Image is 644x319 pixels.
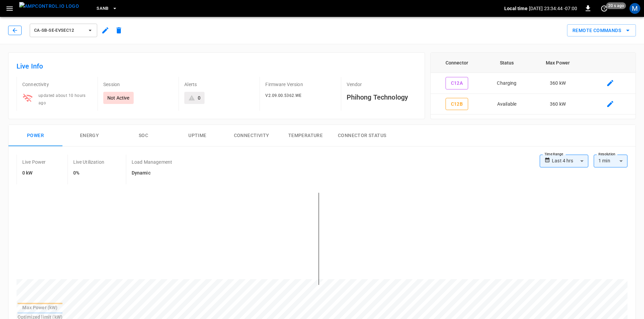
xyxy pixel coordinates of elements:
[531,94,585,115] td: 360 kW
[184,81,254,88] p: Alerts
[529,5,577,12] p: [DATE] 23:34:44 -07:00
[73,169,104,177] h6: 0%
[265,81,335,88] p: Firmware Version
[567,24,636,37] div: remote commands options
[599,3,610,14] button: set refresh interval
[332,125,392,147] button: Connector Status
[38,93,86,105] span: updated about 10 hours ago
[446,77,468,89] button: C12A
[73,159,104,165] p: Live Utilization
[224,125,278,147] button: Connectivity
[594,155,627,167] div: 1 min
[431,53,636,114] table: connector table
[531,53,585,73] th: Max Power
[97,5,109,12] span: SanB
[483,53,531,73] th: Status
[34,27,84,34] span: ca-sb-se-evseC12
[483,94,531,115] td: Available
[107,95,130,101] p: Not Active
[116,125,170,147] button: SOC
[483,73,531,94] td: Charging
[103,81,173,88] p: Session
[278,125,332,147] button: Temperature
[606,2,626,9] span: 20 s ago
[446,98,468,110] button: C12B
[552,155,588,167] div: Last 4 hrs
[198,95,200,101] div: 0
[544,152,563,157] label: Time Range
[19,2,79,10] img: ampcontrol.io logo
[265,93,301,98] span: V2.09.00.5362.WE
[132,169,172,177] h6: Dynamic
[347,81,417,88] p: Vendor
[431,53,483,73] th: Connector
[94,2,120,15] button: SanB
[22,159,46,165] p: Live Power
[132,159,172,165] p: Load Management
[629,3,640,14] div: profile-icon
[170,125,224,147] button: Uptime
[347,92,417,103] h6: Phihong Technology
[8,125,62,147] button: Power
[504,5,528,12] p: Local time
[62,125,116,147] button: Energy
[598,152,615,157] label: Resolution
[22,169,46,177] h6: 0 kW
[17,61,417,72] h6: Live Info
[567,24,636,37] button: Remote Commands
[22,81,92,88] p: Connectivity
[531,73,585,94] td: 360 kW
[30,24,97,37] button: ca-sb-se-evseC12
